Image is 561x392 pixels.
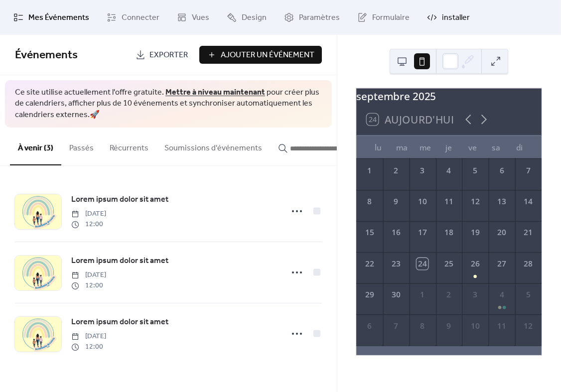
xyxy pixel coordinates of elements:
a: Connecter [99,4,167,31]
a: Exporter [128,46,195,64]
div: 20 [496,227,508,239]
div: 25 [443,258,455,269]
div: lu [367,135,390,159]
div: 10 [470,320,481,332]
div: 12 [523,320,534,332]
span: Vues [192,12,209,24]
a: Lorem ipsum dolor sit amet [71,193,168,206]
span: [DATE] [71,270,106,280]
div: 8 [417,320,428,332]
div: 2 [443,289,455,300]
span: Connecter [122,12,159,24]
div: 9 [443,320,455,332]
div: 3 [417,165,428,176]
span: Exporter [149,49,188,61]
div: 16 [390,227,402,239]
span: Lorem ipsum dolor sit amet [71,255,168,267]
div: 4 [496,289,508,300]
span: Mes Événements [28,12,89,24]
span: Lorem ipsum dolor sit amet [71,194,168,206]
a: Lorem ipsum dolor sit amet [71,255,168,267]
span: installer [442,12,470,24]
span: Paramètres [299,12,340,24]
a: Formulaire [350,4,417,31]
div: ma [390,135,414,159]
span: Formulaire [372,12,410,24]
div: 13 [496,196,508,207]
div: 1 [417,289,428,300]
div: 8 [364,196,375,207]
span: Événements [15,44,78,66]
div: 3 [470,289,481,300]
div: je [437,135,461,159]
div: 30 [390,289,402,300]
span: [DATE] [71,331,106,342]
div: septembre 2025 [356,88,542,104]
div: 23 [390,258,402,269]
div: sa [484,135,508,159]
span: 12:00 [71,342,106,352]
div: 26 [470,258,481,269]
div: 22 [364,258,375,269]
span: Lorem ipsum dolor sit amet [71,316,168,328]
a: Design [219,4,274,31]
div: 6 [496,165,508,176]
div: 10 [417,196,428,207]
a: Vues [169,4,217,31]
div: 29 [364,289,375,300]
a: Mettre à niveau maintenant [165,85,265,100]
a: Mes Événements [6,4,97,31]
div: 28 [523,258,534,269]
div: di [508,135,531,159]
div: 21 [523,227,534,239]
div: 4 [443,165,455,176]
div: 19 [470,227,481,239]
div: 1 [364,165,375,176]
div: me [414,135,437,159]
span: 12:00 [71,219,106,230]
div: 5 [523,289,534,300]
span: Ce site utilise actuellement l'offre gratuite. pour créer plus de calendriers, afficher plus de 1... [15,87,322,121]
button: À venir (3) [10,128,61,165]
button: Soumissions d'événements [156,128,270,164]
div: 7 [390,320,402,332]
div: 15 [364,227,375,239]
div: 9 [390,196,402,207]
span: 12:00 [71,280,106,291]
a: Lorem ipsum dolor sit amet [71,316,168,329]
span: Design [242,12,267,24]
div: 2 [390,165,402,176]
div: 7 [523,165,534,176]
span: Ajouter Un Événement [221,49,314,61]
a: Paramètres [277,4,347,31]
div: 24 [417,258,428,269]
div: 12 [470,196,481,207]
button: Passés [61,128,102,164]
div: 11 [496,320,508,332]
div: 14 [523,196,534,207]
div: 27 [496,258,508,269]
a: installer [420,4,477,31]
div: 11 [443,196,455,207]
div: ve [461,135,484,159]
div: 17 [417,227,428,239]
span: [DATE] [71,209,106,219]
div: 18 [443,227,455,239]
div: 5 [470,165,481,176]
button: Ajouter Un Événement [199,46,322,64]
div: 6 [364,320,375,332]
button: Récurrents [102,128,156,164]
